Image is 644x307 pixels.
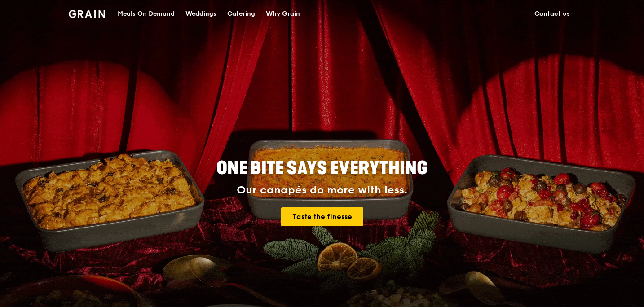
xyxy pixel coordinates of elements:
[180,0,222,27] a: Weddings
[69,10,105,18] img: Grain
[216,158,428,179] span: ONE BITE SAYS EVERYTHING
[118,0,175,27] div: Meals On Demand
[227,0,255,27] div: Catering
[222,0,260,27] a: Catering
[281,207,363,226] a: Taste the finesse
[260,0,305,27] a: Why Grain
[185,0,216,27] div: Weddings
[266,0,300,27] div: Why Grain
[529,0,575,27] a: Contact us
[160,184,484,197] div: Our canapés do more with less.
